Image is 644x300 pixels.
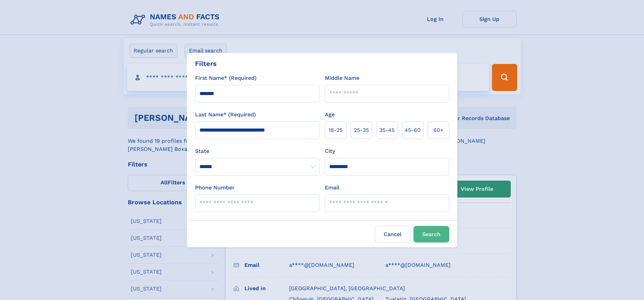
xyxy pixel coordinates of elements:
[325,74,359,82] label: Middle Name
[195,147,319,155] label: State
[354,126,369,134] span: 25‑35
[413,226,449,243] button: Search
[405,126,421,134] span: 45‑60
[375,226,411,243] label: Cancel
[325,147,335,155] label: City
[195,59,217,69] div: Filters
[325,111,335,119] label: Age
[195,74,257,82] label: First Name* (Required)
[195,184,235,192] label: Phone Number
[379,126,395,134] span: 35‑45
[325,184,339,192] label: Email
[329,126,342,134] span: 18‑25
[433,126,444,134] span: 60+
[195,111,256,119] label: Last Name* (Required)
